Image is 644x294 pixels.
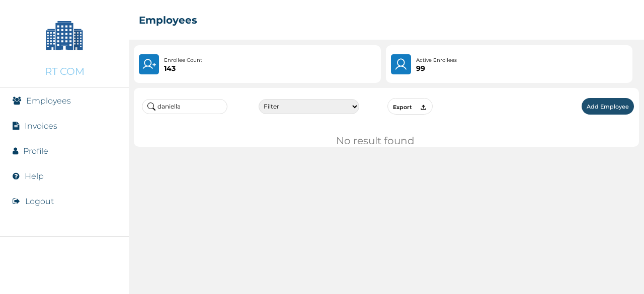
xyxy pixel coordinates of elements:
[336,135,437,147] div: No result found
[416,64,457,72] p: 99
[25,171,44,181] a: Help
[164,56,202,64] p: Enrollee Count
[142,57,156,71] img: UserPlus.219544f25cf47e120833d8d8fc4c9831.svg
[139,14,197,26] h2: Employees
[10,269,119,284] img: RelianceHMO's Logo
[23,146,48,156] a: Profile
[164,64,202,72] p: 143
[39,10,90,60] img: Company
[394,57,409,71] img: User.4b94733241a7e19f64acd675af8f0752.svg
[26,96,71,106] a: Employees
[416,56,457,64] p: Active Enrollees
[25,121,57,131] a: Invoices
[387,98,433,115] button: Export
[582,98,634,115] button: Add Employee
[25,197,54,206] button: Logout
[45,65,85,77] p: RT COM
[142,99,227,114] input: Search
